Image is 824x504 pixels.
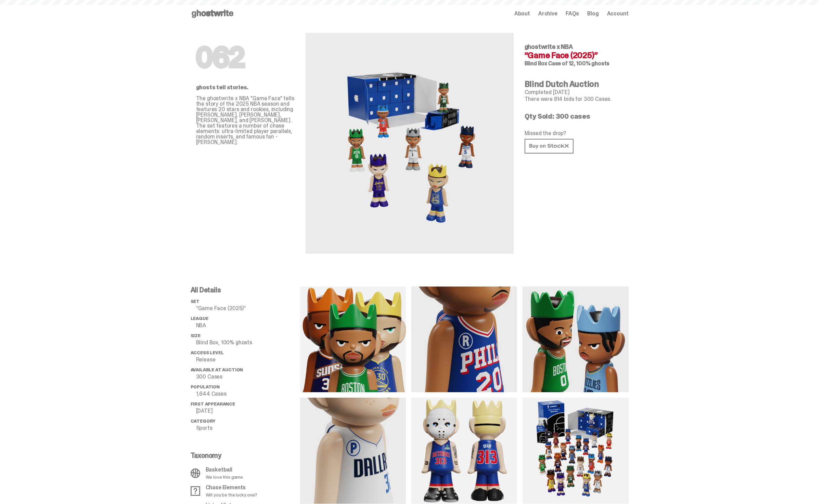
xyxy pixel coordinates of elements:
p: Chase Elements [206,485,257,490]
span: ghostwrite x NBA [525,43,573,51]
p: Basketball [206,467,244,473]
span: Blind Box [525,60,548,67]
p: “Game Face (2025)” [196,306,300,311]
p: Blind Box, 100% ghosts [196,340,300,345]
span: Category [191,418,216,424]
span: League [191,316,208,321]
span: First Appearance [191,401,235,407]
p: Release [196,357,300,362]
img: media gallery image [523,287,628,392]
p: Completed [DATE] [525,90,623,95]
p: Sports [196,425,300,431]
img: media gallery image [523,398,628,503]
p: ghosts tell stories. [196,85,295,90]
p: We love this game. [206,475,244,479]
p: 1,644 Cases [196,391,300,397]
h1: 062 [196,44,295,71]
p: Taxonomy [191,452,296,459]
span: set [191,299,200,304]
p: [DATE] [196,408,300,414]
a: FAQs [566,11,579,16]
a: Account [607,11,629,16]
span: Population [191,384,220,390]
p: 300 Cases [196,374,300,380]
p: There were 814 bids for 300 Cases. [525,96,623,102]
h4: Blind Dutch Auction [525,80,623,88]
a: About [514,11,530,16]
a: Archive [538,11,557,16]
img: media gallery image [411,398,517,503]
span: Case of 12, 100% ghosts [548,60,609,67]
p: NBA [196,323,300,328]
p: Missed the drop? [525,131,623,136]
span: Access Level [191,350,224,356]
img: media gallery image [300,398,406,503]
p: Qty Sold: 300 cases [525,113,623,120]
span: Size [191,333,201,339]
span: Available at Auction [191,367,243,373]
p: The ghostwrite x NBA "Game Face" tells the story of the 2025 NBA season and features 20 stars and... [196,96,295,145]
img: NBA&ldquo;Game Face (2025)&rdquo; [334,49,485,237]
a: Blog [587,11,598,16]
img: media gallery image [411,287,517,392]
p: All Details [191,287,300,293]
img: media gallery image [300,287,406,392]
h4: “Game Face (2025)” [525,51,623,59]
p: Will you be the lucky one? [206,492,257,497]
